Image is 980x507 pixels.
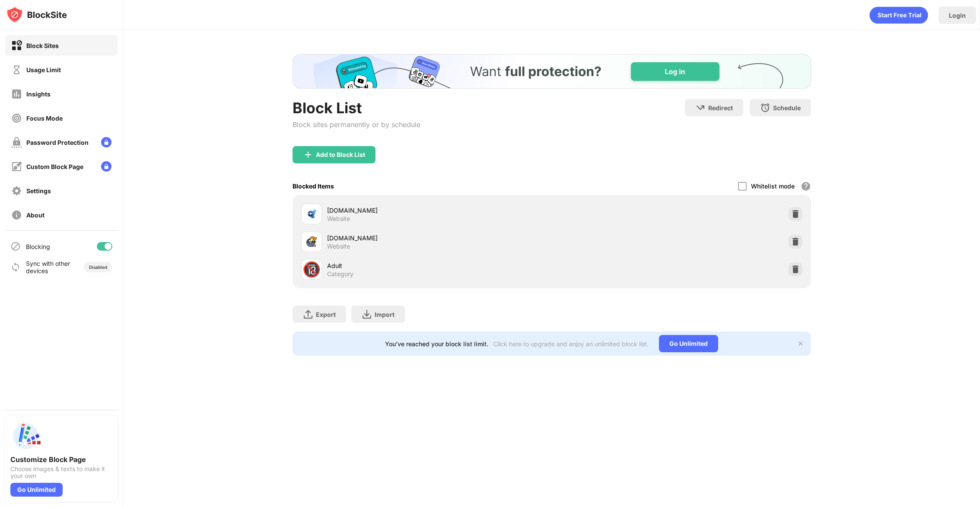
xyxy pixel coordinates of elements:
[316,311,336,318] div: Export
[306,209,317,219] img: favicons
[26,42,59,49] div: Block Sites
[26,163,83,170] div: Custom Block Page
[327,261,552,270] div: Adult
[6,6,67,23] img: logo-blocksite.svg
[26,211,45,219] div: About
[11,210,22,220] img: about-off.svg
[708,104,733,112] div: Redirect
[10,483,63,497] div: Go Unlimited
[11,137,22,148] img: password-protection-off.svg
[302,261,321,278] div: 🔞
[327,206,552,215] div: [DOMAIN_NAME]
[26,243,50,250] div: Blocking
[293,99,420,117] div: Block List
[327,215,350,223] div: Website
[26,90,51,98] div: Insights
[327,233,552,242] div: [DOMAIN_NAME]
[327,270,353,278] div: Category
[10,455,112,464] div: Customize Block Page
[385,340,488,348] div: You’ve reached your block list limit.
[10,466,112,479] div: Choose images & texts to make it your own
[101,137,111,147] img: lock-menu.svg
[89,265,107,270] div: Disabled
[773,104,801,112] div: Schedule
[293,182,334,190] div: Blocked Items
[11,89,22,99] img: insights-off.svg
[493,340,649,348] div: Click here to upgrade and enjoy an unlimited block list.
[11,40,22,51] img: block-on.svg
[327,242,350,250] div: Website
[11,161,22,172] img: customize-block-page-off.svg
[751,182,795,190] div: Whitelist mode
[10,262,21,272] img: sync-icon.svg
[659,335,718,352] div: Go Unlimited
[316,151,365,158] div: Add to Block List
[306,236,317,247] img: favicons
[869,6,928,24] div: animation
[26,139,89,146] div: Password Protection
[797,340,804,347] img: x-button.svg
[10,241,21,252] img: blocking-icon.svg
[101,161,111,172] img: lock-menu.svg
[11,113,22,124] img: focus-off.svg
[293,120,420,129] div: Block sites permanently or by schedule
[26,66,61,73] div: Usage Limit
[26,187,51,195] div: Settings
[11,64,22,75] img: time-usage-off.svg
[26,260,70,274] div: Sync with other devices
[26,115,63,122] div: Focus Mode
[949,12,966,19] div: Login
[293,54,811,89] iframe: Banner
[10,421,41,452] img: push-custom-page.svg
[375,311,395,318] div: Import
[11,185,22,196] img: settings-off.svg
